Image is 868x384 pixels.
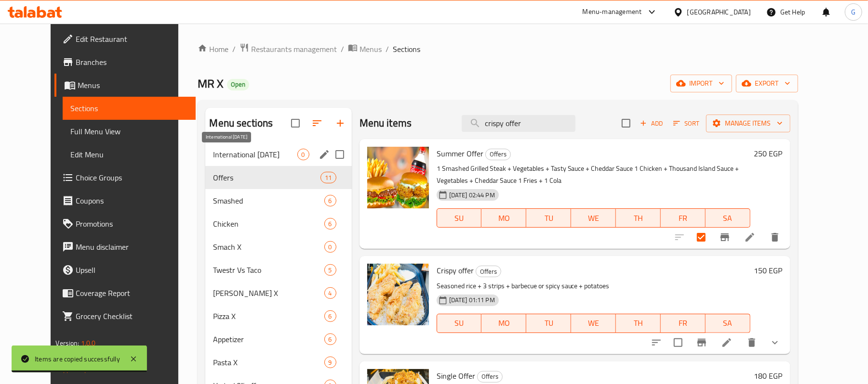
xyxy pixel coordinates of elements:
[744,231,756,243] a: Edit menu item
[55,337,79,349] span: Version:
[645,331,668,354] button: sort-choices
[81,337,96,349] span: 1.0.0
[713,226,736,249] button: Branch-specific-item
[205,305,351,328] div: Pizza X6
[325,219,336,229] span: 6
[76,33,188,45] span: Edit Restaurant
[670,75,732,92] button: import
[251,43,337,55] span: Restaurants management
[213,264,324,276] span: Twestr Vs Taco
[70,126,188,137] span: Full Menu View
[769,337,781,348] svg: Show Choices
[227,79,249,90] div: Open
[639,118,665,129] span: Add
[324,333,336,345] div: items
[209,116,273,130] h2: Menu sections
[54,212,196,235] a: Promotions
[76,241,188,253] span: Menu disclaimer
[324,264,336,276] div: items
[668,333,688,353] span: Select to update
[78,79,188,91] span: Menus
[213,287,324,299] span: [PERSON_NAME] X
[213,357,324,368] span: Pasta X
[667,116,706,131] span: Sort items
[325,358,336,367] span: 9
[70,102,188,114] span: Sections
[76,264,188,276] span: Upsell
[445,191,499,200] span: [DATE] 02:44 PM
[54,258,196,282] a: Upsell
[481,208,526,228] button: MO
[754,147,783,160] h6: 250 EGP
[437,146,483,161] span: Summer Offer
[325,266,336,275] span: 5
[317,147,332,162] button: edit
[76,195,188,206] span: Coupons
[325,312,336,321] span: 6
[297,149,309,160] div: items
[54,51,196,74] a: Branches
[205,212,351,235] div: Chicken6
[54,166,196,189] a: Choice Groups
[325,335,336,344] span: 6
[76,172,188,183] span: Choice Groups
[70,149,188,160] span: Edit Menu
[526,208,571,228] button: TU
[437,208,482,228] button: SU
[678,77,724,90] span: import
[661,314,706,333] button: FR
[348,43,382,55] a: Menus
[205,351,351,374] div: Pasta X9
[709,211,747,225] span: SA
[754,264,783,277] h6: 150 EGP
[325,243,336,252] span: 0
[213,172,320,183] span: Offers
[76,218,188,230] span: Promotions
[706,115,790,132] button: Manage items
[205,235,351,258] div: Smach X0
[485,211,522,225] span: MO
[620,211,657,225] span: TH
[285,113,306,133] span: Select all sections
[721,337,733,348] a: Edit menu item
[477,371,503,383] div: Offers
[213,218,324,230] span: Chicken
[485,316,522,330] span: MO
[575,211,612,225] span: WE
[367,264,429,325] img: Crispy offer
[744,77,790,90] span: export
[437,369,475,383] span: Single Offer
[462,115,575,132] input: search
[213,287,324,299] div: Rizo X
[76,287,188,299] span: Coverage Report
[486,149,510,160] span: Offers
[665,211,702,225] span: FR
[54,27,196,51] a: Edit Restaurant
[393,43,420,55] span: Sections
[324,287,336,299] div: items
[324,218,336,230] div: items
[690,331,713,354] button: Branch-specific-item
[198,43,228,55] a: Home
[620,316,657,330] span: TH
[691,227,711,247] span: Select to update
[763,331,787,354] button: show more
[441,211,478,225] span: SU
[324,241,336,253] div: items
[54,235,196,258] a: Menu disclaimer
[386,43,389,55] li: /
[54,282,196,305] a: Coverage Report
[736,75,798,92] button: export
[54,189,196,212] a: Coupons
[213,310,324,322] span: Pizza X
[754,369,783,383] h6: 180 EGP
[205,328,351,351] div: Appetizer6
[54,74,196,97] a: Menus
[325,196,336,205] span: 6
[437,263,474,278] span: Crispy offer
[205,143,351,166] div: International [DATE]0edit
[575,316,612,330] span: WE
